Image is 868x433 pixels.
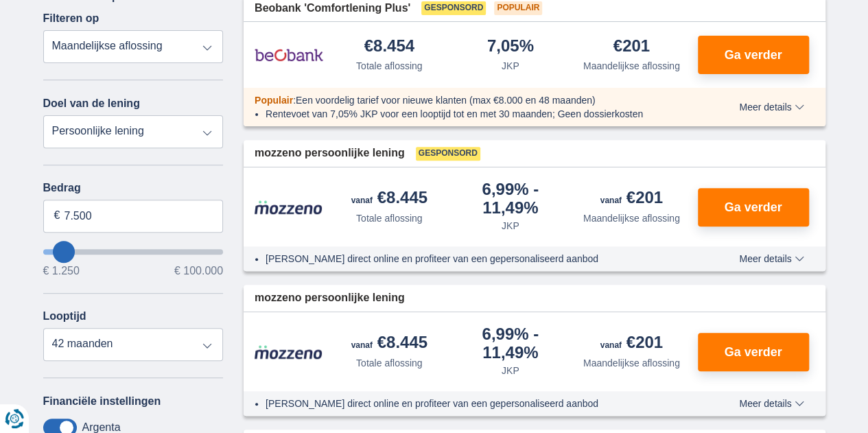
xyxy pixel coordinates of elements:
[729,102,814,113] button: Meer details
[698,188,809,226] button: Ga verder
[613,38,650,56] div: €201
[255,290,405,306] span: mozzeno persoonlijke lening
[266,107,689,121] li: Rentevoet van 7,05% JKP voor een looptijd tot en met 30 maanden; Geen dossierkosten
[724,346,782,358] span: Ga verder
[43,12,99,25] label: Filteren op
[255,1,410,16] span: Beobank 'Comfortlening Plus'
[255,344,323,360] img: product.pl.alt Mozzeno
[502,364,519,377] div: JKP
[43,395,161,408] label: Financiële instellingen
[266,252,689,266] li: [PERSON_NAME] direct online en profiteer van een gepersonaliseerd aanbod
[698,36,809,74] button: Ga verder
[583,59,680,73] div: Maandelijkse aflossing
[255,200,323,215] img: product.pl.alt Mozzeno
[364,38,414,56] div: €8.454
[600,334,663,353] div: €201
[698,333,809,371] button: Ga verder
[244,93,700,107] div: :
[502,219,519,233] div: JKP
[356,59,423,73] div: Totale aflossing
[255,145,405,161] span: mozzeno persoonlijke lening
[494,1,542,15] span: Populair
[43,310,86,323] label: Looptijd
[600,189,663,209] div: €201
[724,201,782,213] span: Ga verder
[266,397,689,410] li: [PERSON_NAME] direct online en profiteer van een gepersonaliseerd aanbod
[296,95,596,106] span: Een voordelig tarief voor nieuwe klanten (max €8.000 en 48 maanden)
[351,189,427,209] div: €8.445
[255,38,323,72] img: product.pl.alt Beobank
[416,147,480,161] span: Gesponsord
[43,249,224,255] input: wantToBorrow
[456,181,566,216] div: 6,99%
[43,97,140,110] label: Doel van de lening
[356,211,423,225] div: Totale aflossing
[356,356,423,370] div: Totale aflossing
[351,334,427,353] div: €8.445
[724,49,782,61] span: Ga verder
[43,182,224,194] label: Bedrag
[739,399,804,408] span: Meer details
[502,59,519,73] div: JKP
[739,102,804,112] span: Meer details
[43,266,80,277] span: € 1.250
[456,326,566,361] div: 6,99%
[487,38,534,56] div: 7,05%
[729,253,814,264] button: Meer details
[54,208,60,224] span: €
[729,398,814,409] button: Meer details
[255,95,293,106] span: Populair
[174,266,223,277] span: € 100.000
[739,254,804,264] span: Meer details
[421,1,486,15] span: Gesponsord
[583,211,680,225] div: Maandelijkse aflossing
[583,356,680,370] div: Maandelijkse aflossing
